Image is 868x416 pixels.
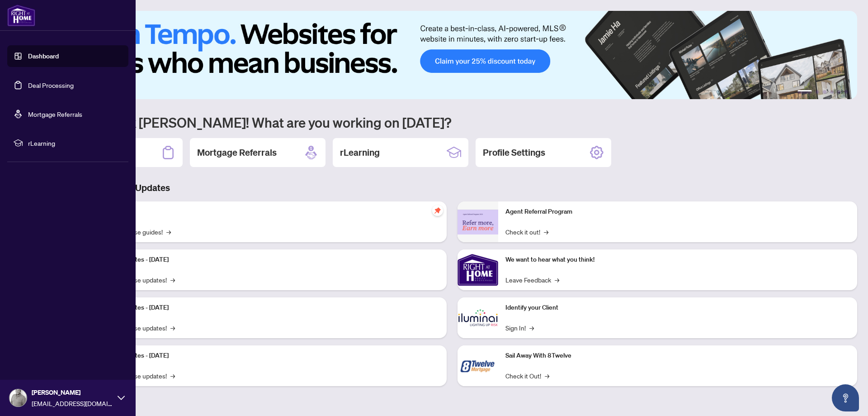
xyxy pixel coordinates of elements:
a: Deal Processing [28,81,74,89]
button: 3 [823,90,826,94]
button: 6 [844,90,848,94]
button: 4 [830,90,834,94]
a: Leave Feedback→ [505,275,559,285]
span: → [544,227,548,237]
img: Slide 0 [47,11,857,99]
img: Sail Away With 8Twelve [458,345,498,386]
span: → [555,275,559,285]
p: Agent Referral Program [505,207,850,217]
span: → [166,227,171,237]
p: Platform Updates - [DATE] [95,255,439,265]
img: Agent Referral Program [458,210,498,234]
span: pushpin [432,205,443,216]
span: rLearning [28,138,122,148]
h1: Welcome back [PERSON_NAME]! What are you working on [DATE]? [47,114,857,131]
p: Platform Updates - [DATE] [95,351,439,361]
button: 5 [837,90,841,94]
span: [EMAIL_ADDRESS][DOMAIN_NAME] [32,398,113,408]
button: 1 [797,90,812,94]
img: logo [7,5,35,26]
img: Profile Icon [9,389,27,406]
a: Sign In!→ [505,323,534,333]
img: Identify your Client [458,297,498,338]
span: → [545,371,549,381]
h2: Profile Settings [483,146,545,159]
span: → [170,275,175,285]
img: We want to hear what you think! [458,249,498,290]
button: 2 [816,90,819,94]
span: → [170,323,175,333]
button: Open asap [832,384,859,411]
a: Mortgage Referrals [28,110,82,118]
h2: rLearning [340,146,380,159]
p: Identify your Client [505,303,850,313]
p: Self-Help [95,207,439,217]
p: We want to hear what you think! [505,255,850,265]
h3: Brokerage & Industry Updates [47,182,857,194]
p: Sail Away With 8Twelve [505,351,850,361]
span: → [529,323,534,333]
a: Check it Out!→ [505,371,549,381]
a: Dashboard [28,52,59,60]
p: Platform Updates - [DATE] [95,303,439,313]
h2: Mortgage Referrals [197,146,277,159]
span: [PERSON_NAME] [32,387,113,397]
span: → [170,371,175,381]
a: Check it out!→ [505,227,548,237]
